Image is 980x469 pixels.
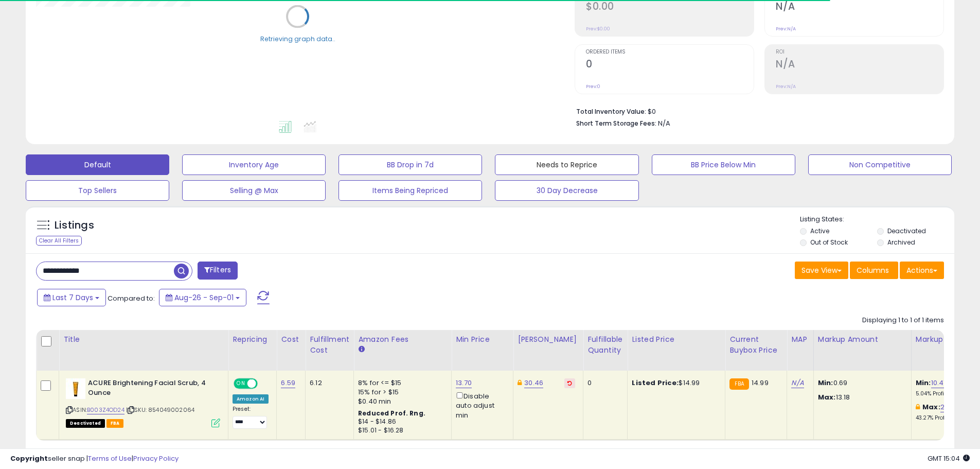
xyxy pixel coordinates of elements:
button: BB Price Below Min [652,154,795,175]
button: Default [26,154,169,175]
p: 0.69 [818,378,903,388]
small: Amazon Fees. [358,345,364,354]
div: Title [63,334,224,345]
button: Aug-26 - Sep-01 [159,289,246,306]
small: Prev: N/A [776,83,796,90]
small: Prev: N/A [776,26,796,32]
button: Non Competitive [808,154,952,175]
a: 13.70 [456,378,472,388]
div: $14 - $14.86 [358,418,443,426]
div: Preset: [233,406,269,429]
button: Filters [198,262,238,280]
label: Archived [887,238,915,247]
div: Listed Price [632,334,721,345]
div: Retrieving graph data.. [260,34,335,43]
b: Listed Price: [632,378,679,388]
button: 30 Day Decrease [495,180,638,201]
small: Prev: 0 [586,83,600,90]
div: MAP [791,334,809,345]
a: Terms of Use [88,454,132,463]
div: Fulfillment Cost [310,334,349,356]
div: $0.40 min [358,397,443,406]
span: Columns [857,265,889,275]
span: FBA [106,419,124,428]
h2: N/A [776,1,943,14]
div: Repricing [233,334,272,345]
button: Top Sellers [26,180,169,201]
div: 6.12 [310,378,346,388]
div: 0 [587,378,619,388]
button: Save View [795,262,848,279]
img: 21Ndv808eML._SL40_.jpg [66,378,85,399]
span: OFF [256,379,273,388]
div: Disable auto adjust min [456,390,505,420]
li: $0 [576,105,936,117]
b: ACURE Brightening Facial Scrub, 4 Ounce [88,378,213,400]
b: Min: [916,378,931,388]
div: seller snap | | [10,454,179,464]
div: Min Price [456,334,509,345]
h2: 0 [586,58,754,72]
div: $14.99 [632,378,717,388]
div: [PERSON_NAME] [518,334,579,345]
a: B003Z4OD24 [87,406,124,414]
h5: Listings [55,218,94,233]
strong: Min: [818,378,833,388]
strong: Copyright [10,454,48,463]
small: FBA [729,378,749,390]
span: 14.99 [752,378,769,388]
span: Last 7 Days [52,292,93,303]
div: $15.01 - $16.28 [358,426,443,435]
a: 10.47 [931,378,948,388]
button: Selling @ Max [182,180,326,201]
a: 30.46 [524,378,543,388]
button: Inventory Age [182,154,326,175]
div: Current Buybox Price [729,334,782,356]
small: Prev: $0.00 [586,26,610,32]
span: All listings that are unavailable for purchase on Amazon for any reason other than out-of-stock [66,419,105,428]
b: Max: [922,402,940,412]
label: Active [810,227,829,235]
div: ASIN: [66,378,220,426]
span: Compared to: [108,293,155,303]
span: Aug-26 - Sep-01 [174,292,234,303]
a: N/A [791,378,804,388]
div: Amazon Fees [358,334,447,345]
p: Listing States: [800,215,954,224]
div: Cost [281,334,301,345]
span: ROI [776,49,943,55]
button: Last 7 Days [37,289,106,306]
div: Markup Amount [818,334,907,345]
a: Privacy Policy [133,454,179,463]
button: Actions [900,262,944,279]
span: 2025-09-9 15:04 GMT [928,454,970,463]
h2: $0.00 [586,1,754,14]
div: 15% for > $15 [358,388,443,397]
div: 8% for <= $15 [358,378,443,388]
b: Reduced Prof. Rng. [358,409,425,418]
b: Short Term Storage Fees: [576,119,656,128]
button: Needs to Reprice [495,154,638,175]
div: Fulfillable Quantity [587,334,623,356]
button: Columns [850,262,898,279]
b: Total Inventory Value: [576,107,646,116]
button: BB Drop in 7d [338,154,482,175]
div: Displaying 1 to 1 of 1 items [862,316,944,325]
button: Items Being Repriced [338,180,482,201]
a: 200.00 [940,402,963,412]
p: 13.18 [818,393,903,402]
strong: Max: [818,392,836,402]
label: Deactivated [887,227,926,235]
span: N/A [658,118,670,128]
span: | SKU: 854049002064 [126,406,194,414]
a: 6.59 [281,378,295,388]
h2: N/A [776,58,943,72]
span: Ordered Items [586,49,754,55]
div: Clear All Filters [36,236,82,246]
div: Amazon AI [233,394,269,404]
label: Out of Stock [810,238,848,247]
span: ON [235,379,247,388]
